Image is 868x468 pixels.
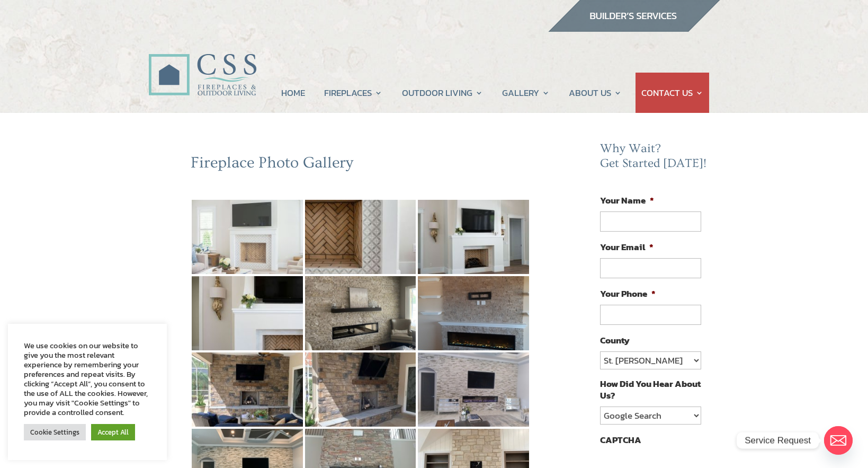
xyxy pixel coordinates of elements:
[824,426,853,455] a: Email
[192,200,303,274] img: 1
[600,378,701,401] label: How Did You Hear About Us?
[600,142,709,176] h2: Why Wait? Get Started [DATE]!
[91,424,135,440] a: Accept All
[24,341,151,417] div: We use cookies on our website to give you the most relevant experience by remembering your prefer...
[324,73,382,113] a: FIREPLACES
[600,334,630,346] label: County
[641,73,703,113] a: CONTACT US
[502,73,550,113] a: GALLERY
[191,153,531,178] h2: Fireplace Photo Gallery
[24,424,86,440] a: Cookie Settings
[600,434,641,446] label: CAPTCHA
[281,73,305,113] a: HOME
[148,24,256,101] img: CSS Fireplaces & Outdoor Living (Formerly Construction Solutions & Supply)- Jacksonville Ormond B...
[569,73,622,113] a: ABOUT US
[305,276,416,350] img: 5
[192,352,303,427] img: 7
[600,195,654,206] label: Your Name
[418,352,529,427] img: 9
[600,288,656,299] label: Your Phone
[305,200,416,274] img: 2
[418,276,529,350] img: 6
[192,276,303,350] img: 4
[418,200,529,274] img: 3
[600,241,654,253] label: Your Email
[548,22,720,36] a: builder services construction supply
[305,352,416,427] img: 8
[402,73,483,113] a: OUTDOOR LIVING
